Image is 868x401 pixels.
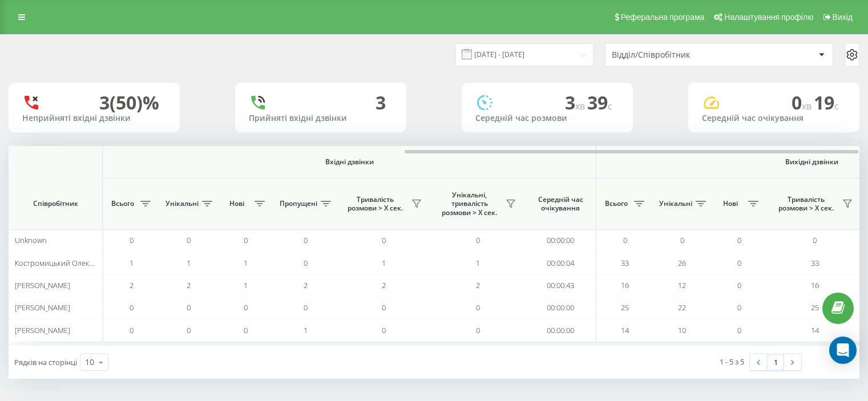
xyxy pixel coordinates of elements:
span: 0 [382,325,386,335]
a: 1 [767,354,784,370]
span: Вхідні дзвінки [132,157,566,167]
span: 1 [130,258,134,268]
div: Середній час очікування [702,114,846,123]
span: Налаштування профілю [724,13,813,22]
span: Всього [108,199,137,208]
div: Відділ/Співробітник [612,50,748,60]
span: 0 [737,258,741,268]
span: 39 [587,90,612,115]
span: 19 [814,90,839,115]
span: c [608,100,612,112]
span: 0 [304,302,308,313]
span: 33 [621,258,629,268]
span: 2 [130,280,134,290]
span: Рядків на сторінці [14,357,77,367]
span: 25 [621,302,629,313]
span: 0 [680,235,684,245]
td: 00:00:00 [525,319,596,341]
span: хв [575,100,587,112]
td: 00:00:00 [525,229,596,252]
span: 1 [244,258,248,268]
span: Unknown [15,235,47,245]
span: 0 [187,325,191,335]
span: 3 [565,90,587,115]
span: 33 [811,258,819,268]
span: 2 [304,280,308,290]
div: 3 [376,92,386,114]
span: Співробітник [18,199,92,208]
span: 2 [476,280,480,290]
span: 0 [187,302,191,313]
span: 0 [382,235,386,245]
span: 0 [476,235,480,245]
span: 10 [678,325,686,335]
span: 0 [304,258,308,268]
span: 1 [187,258,191,268]
span: Реферальна програма [621,13,705,22]
div: Open Intercom Messenger [829,337,857,364]
div: 1 - 5 з 5 [720,356,744,367]
span: 0 [623,235,627,245]
span: 0 [130,235,134,245]
span: 2 [382,280,386,290]
span: [PERSON_NAME] [15,302,70,313]
span: 0 [737,325,741,335]
span: Тривалість розмови > Х сек. [342,195,408,213]
span: 25 [811,302,819,313]
div: 3 (50)% [99,92,159,114]
span: 2 [187,280,191,290]
span: 1 [382,258,386,268]
span: 1 [304,325,308,335]
span: Костромицький Олександр [15,258,110,268]
span: 1 [244,280,248,290]
span: 14 [811,325,819,335]
div: Прийняті вхідні дзвінки [249,114,393,123]
span: 0 [244,325,248,335]
span: 16 [811,280,819,290]
span: [PERSON_NAME] [15,325,70,335]
span: 16 [621,280,629,290]
span: Вихід [833,13,853,22]
div: Середній час розмови [475,114,619,123]
div: 10 [85,357,94,368]
span: 0 [737,235,741,245]
div: Неприйняті вхідні дзвінки [22,114,166,123]
span: 0 [130,302,134,313]
span: Унікальні [659,199,692,208]
span: хв [802,100,814,112]
span: [PERSON_NAME] [15,280,70,290]
span: 0 [737,280,741,290]
span: 0 [304,235,308,245]
span: 14 [621,325,629,335]
span: 0 [130,325,134,335]
span: 0 [476,325,480,335]
span: 0 [187,235,191,245]
td: 00:00:00 [525,297,596,319]
span: Тривалість розмови > Х сек. [773,195,839,213]
span: Нові [716,199,745,208]
span: Унікальні [165,199,199,208]
span: 0 [382,302,386,313]
span: 26 [678,258,686,268]
span: 1 [476,258,480,268]
span: 0 [244,235,248,245]
span: Середній час очікування [534,195,587,213]
span: Пропущені [280,199,317,208]
span: c [834,100,839,112]
span: 0 [792,90,814,115]
span: Всього [602,199,631,208]
span: 0 [476,302,480,313]
td: 00:00:43 [525,274,596,297]
span: 12 [678,280,686,290]
span: Унікальні, тривалість розмови > Х сек. [437,191,502,217]
span: Нові [223,199,251,208]
td: 00:00:04 [525,252,596,274]
span: 0 [737,302,741,313]
span: 22 [678,302,686,313]
span: 0 [244,302,248,313]
span: 0 [813,235,817,245]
